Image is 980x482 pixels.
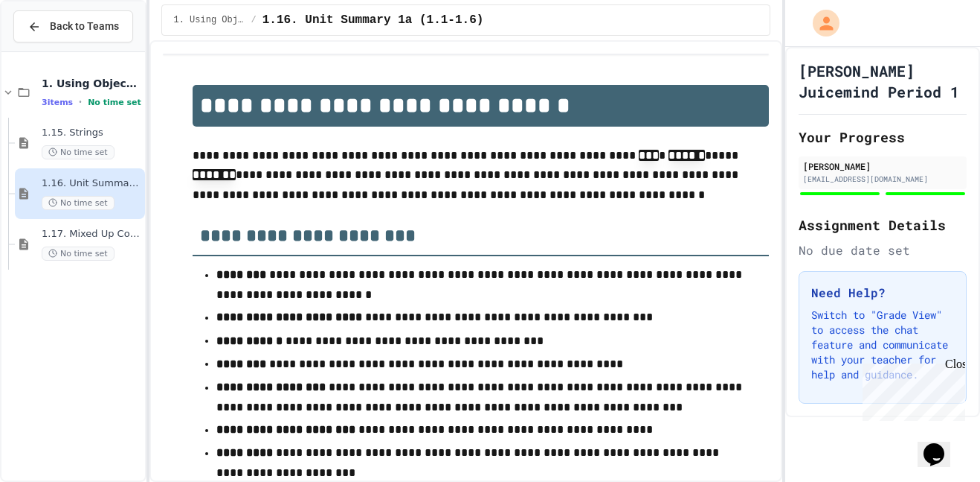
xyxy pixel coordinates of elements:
span: 1. Using Objects and Methods [174,14,245,26]
span: 1.17. Mixed Up Code Practice 1.1-1.6 [42,228,142,241]
span: Back to Teams [50,19,119,34]
span: • [79,96,82,108]
div: [EMAIL_ADDRESS][DOMAIN_NAME] [803,174,962,185]
span: 1.16. Unit Summary 1a (1.1-1.6) [262,11,484,29]
div: My Account [797,6,843,40]
span: 1.16. Unit Summary 1a (1.1-1.6) [42,177,142,190]
span: 3 items [42,98,73,107]
p: Switch to "Grade View" to access the chat feature and communicate with your teacher for help and ... [811,308,954,382]
div: [PERSON_NAME] [803,159,962,173]
span: No time set [42,196,115,210]
iframe: chat widget [857,358,965,421]
div: No due date set [799,241,967,259]
span: 1.15. Strings [42,127,142,139]
span: / [251,14,257,26]
h1: [PERSON_NAME] Juicemind Period 1 [799,60,967,102]
span: No time set [88,98,141,107]
span: No time set [42,247,115,261]
span: No time set [42,145,115,159]
div: Chat with us now!Close [6,6,103,95]
span: 1. Using Objects and Methods [42,77,142,90]
button: Back to Teams [13,10,133,42]
iframe: chat widget [918,422,965,467]
h2: Your Progress [799,127,967,148]
h2: Assignment Details [799,215,967,235]
h3: Need Help? [811,284,954,302]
